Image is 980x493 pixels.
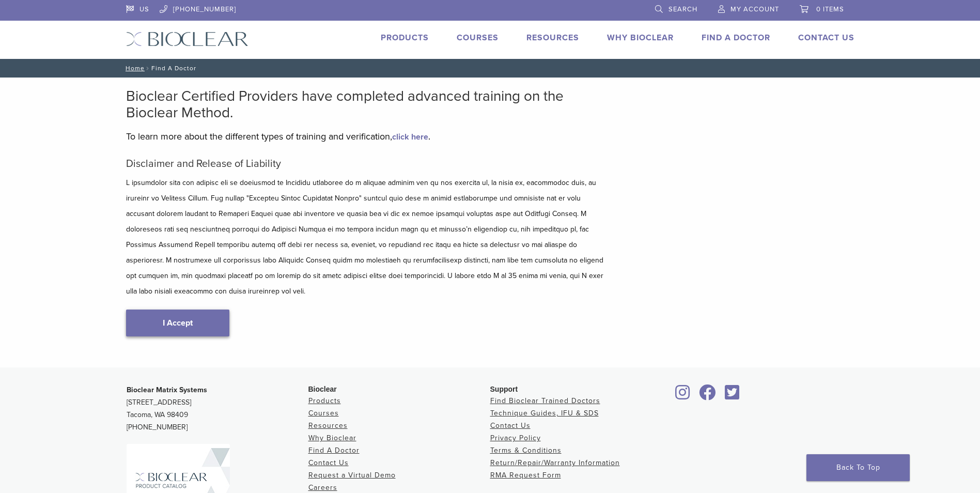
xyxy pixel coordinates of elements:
[696,391,720,401] a: Bioclear
[490,421,531,430] a: Contact Us
[806,454,910,481] a: Back To Top
[392,132,428,142] a: click here
[722,391,743,401] a: Bioclear
[308,471,396,480] a: Request a Virtual Demo
[126,310,229,336] a: I Accept
[490,385,518,393] span: Support
[145,66,151,71] span: /
[308,434,356,442] a: Why Bioclear
[126,158,606,170] h5: Disclaimer and Release of Liability
[526,33,579,43] a: Resources
[308,421,348,430] a: Resources
[127,386,207,394] strong: Bioclear Matrix Systems
[308,458,349,467] a: Contact Us
[490,471,561,480] a: RMA Request Form
[308,409,339,418] a: Courses
[122,65,145,72] a: Home
[490,458,620,467] a: Return/Repair/Warranty Information
[730,5,779,13] span: My Account
[798,33,854,43] a: Contact Us
[457,33,499,43] a: Courses
[668,5,697,13] span: Search
[126,129,606,144] p: To learn more about the different types of training and verification, .
[127,384,308,434] p: [STREET_ADDRESS] Tacoma, WA 98409 [PHONE_NUMBER]
[381,33,429,43] a: Products
[607,33,674,43] a: Why Bioclear
[118,59,862,78] nav: Find A Doctor
[490,434,541,442] a: Privacy Policy
[490,446,562,455] a: Terms & Conditions
[308,446,360,455] a: Find A Doctor
[702,33,770,43] a: Find A Doctor
[308,396,341,405] a: Products
[672,391,694,401] a: Bioclear
[308,483,337,492] a: Careers
[126,88,606,121] h2: Bioclear Certified Providers have completed advanced training on the Bioclear Method.
[126,175,606,299] p: L ipsumdolor sita con adipisc eli se doeiusmod te Incididu utlaboree do m aliquae adminim ven qu ...
[490,409,599,418] a: Technique Guides, IFU & SDS
[816,5,844,13] span: 0 items
[490,396,600,405] a: Find Bioclear Trained Doctors
[308,385,337,393] span: Bioclear
[126,32,248,47] img: Bioclear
